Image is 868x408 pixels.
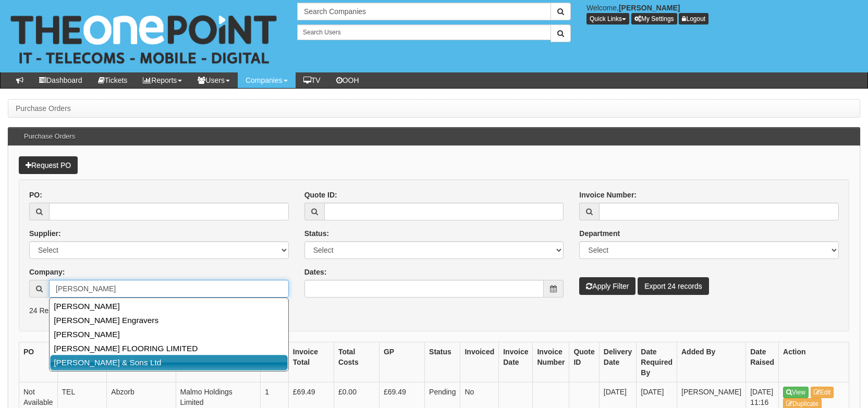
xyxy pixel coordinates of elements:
[533,342,569,382] th: Invoice Number
[599,342,636,382] th: Delivery Date
[19,128,80,145] h3: Purchase Orders
[619,4,680,12] b: [PERSON_NAME]
[499,342,533,382] th: Invoice Date
[579,3,868,24] div: Welcome,
[304,228,329,239] label: Status:
[425,342,460,382] th: Status
[379,342,424,382] th: GP
[631,13,677,24] a: My Settings
[29,190,42,200] label: PO:
[569,342,599,382] th: Quote ID
[288,342,334,382] th: Invoice Total
[579,190,637,200] label: Invoice Number:
[579,277,635,295] button: Apply Filter
[19,156,78,174] a: Request PO
[746,342,779,382] th: Date Raised
[811,387,834,398] a: Edit
[50,355,288,370] a: [PERSON_NAME] & Sons Ltd
[19,342,58,382] th: PO
[51,327,287,341] a: [PERSON_NAME]
[29,305,839,316] p: 24 Results
[460,342,499,382] th: Invoiced
[304,190,337,200] label: Quote ID:
[579,228,620,239] label: Department
[90,72,136,88] a: Tickets
[51,299,287,313] a: [PERSON_NAME]
[190,72,238,88] a: Users
[16,103,71,114] li: Purchase Orders
[29,228,61,239] label: Supplier:
[679,13,708,24] a: Logout
[638,277,709,295] a: Export 24 records
[51,313,287,327] a: [PERSON_NAME] Engravers
[328,72,367,88] a: OOH
[51,341,287,355] a: [PERSON_NAME] FLOORING LIMITED
[135,72,190,88] a: Reports
[297,3,551,20] input: Search Companies
[297,24,551,40] input: Search Users
[779,342,849,382] th: Action
[296,72,328,88] a: TV
[304,267,327,277] label: Dates:
[29,267,65,277] label: Company:
[783,387,809,398] a: View
[586,13,629,24] button: Quick Links
[637,342,677,382] th: Date Required By
[677,342,746,382] th: Added By
[238,72,296,88] a: Companies
[334,342,379,382] th: Total Costs
[31,72,90,88] a: Dashboard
